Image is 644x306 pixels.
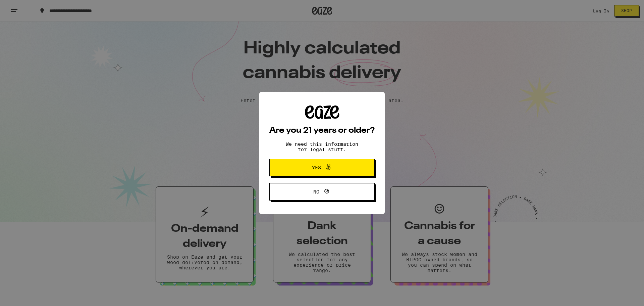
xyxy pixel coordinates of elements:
[313,189,319,194] span: No
[269,127,375,135] h2: Are you 21 years or older?
[269,159,375,176] button: Yes
[269,183,375,201] button: No
[280,141,364,152] p: We need this information for legal stuff.
[312,165,321,170] span: Yes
